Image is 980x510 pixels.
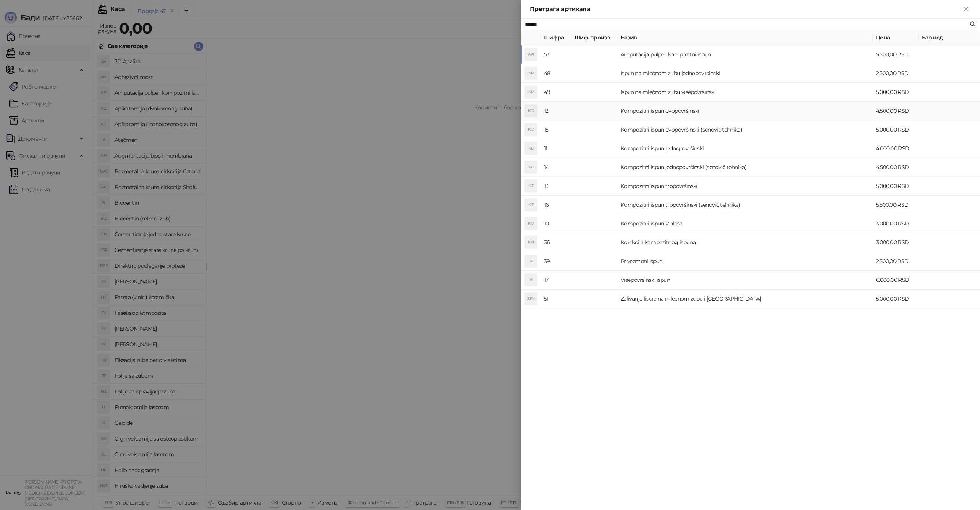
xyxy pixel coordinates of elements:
div: VI [525,274,537,286]
div: KIV [525,217,537,230]
td: 5.000,00 RSD [873,177,919,196]
div: API [525,48,537,61]
td: Kompozitni ispun dvopovršinski [617,102,873,120]
div: KIT [525,180,537,192]
div: KKI [525,236,537,248]
td: Ispun na mlečnom zubu jednopovrsinski [617,64,873,83]
td: Kompozitni ispun jednopovršinski [617,139,873,158]
td: 3.000,00 RSD [873,214,919,233]
th: Бар код [919,30,980,45]
td: 51 [541,290,572,308]
td: 2.500,00 RSD [873,64,919,83]
div: KID [525,105,537,117]
th: Назив [617,30,873,45]
div: KIT [525,199,537,211]
td: 4.500,00 RSD [873,102,919,120]
td: Korekcija kompozitnog ispuna [617,233,873,252]
td: 12 [541,102,572,120]
td: Kompozitni ispun tropovršinski (sendvič tehnika) [617,196,873,214]
td: 11 [541,139,572,158]
td: 17 [541,271,572,290]
td: 2.500,00 RSD [873,252,919,271]
div: KIJ [525,161,537,173]
td: 14 [541,158,572,177]
div: KIJ [525,142,537,155]
td: Kompozitni ispun dvopovršinski (sendvič tehnika) [617,120,873,139]
td: Kompozitni ispun V klasa [617,214,873,233]
td: 3.000,00 RSD [873,233,919,252]
td: 39 [541,252,572,271]
td: 4.500,00 RSD [873,158,919,177]
td: Zalivanje fisura na mlecnom zubu i [GEOGRAPHIC_DATA] [617,290,873,308]
div: PI [525,255,537,267]
td: 15 [541,120,572,139]
td: Amputacija pulpe i kompozitni ispun [617,45,873,64]
div: INM [525,67,537,79]
td: 13 [541,177,572,196]
div: KID [525,123,537,136]
th: Шиф. произв. [572,30,617,45]
td: 49 [541,83,572,102]
div: INM [525,86,537,98]
td: 5.500,00 RSD [873,196,919,214]
th: Цена [873,30,919,45]
div: Претрага артикала [530,5,962,14]
td: Privremeni ispun [617,252,873,271]
td: 4.000,00 RSD [873,139,919,158]
td: 6.000,00 RSD [873,271,919,290]
th: Шифра [541,30,572,45]
td: 5.000,00 RSD [873,83,919,102]
td: Visepovrsinski ispun [617,271,873,290]
td: 5.500,00 RSD [873,45,919,64]
td: 53 [541,45,572,64]
td: 36 [541,233,572,252]
td: 5.000,00 RSD [873,120,919,139]
td: Kompozitni ispun tropovršinski [617,177,873,196]
td: 10 [541,214,572,233]
td: 16 [541,196,572,214]
td: Kompozitni ispun jednopovršinski (sendvič tehnika) [617,158,873,177]
td: 48 [541,64,572,83]
td: Ispun na mlečnom zubu visepovrsinski [617,83,873,102]
button: Close [962,5,971,14]
div: ZFN [525,293,537,305]
td: 5.000,00 RSD [873,290,919,308]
